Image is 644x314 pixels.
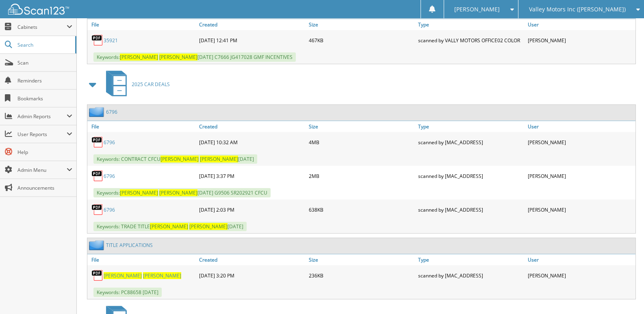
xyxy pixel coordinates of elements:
[132,81,170,88] span: 2025 CAR DEALS
[91,136,104,148] img: PDF.png
[197,19,307,30] a: Created
[87,121,197,132] a: File
[87,254,197,265] a: File
[416,19,526,30] a: Type
[307,267,416,284] div: 236KB
[307,254,416,265] a: Size
[526,267,635,284] div: [PERSON_NAME]
[159,189,197,196] span: [PERSON_NAME]
[526,32,635,48] div: [PERSON_NAME]
[101,68,170,100] a: 2025 CAR DEALS
[93,222,247,231] span: Keywords: TRADE TITLE [DATE]
[17,113,67,120] span: Admin Reports
[8,4,69,15] img: scan123-logo-white.svg
[17,59,72,66] span: Scan
[197,121,307,132] a: Created
[17,77,72,84] span: Reminders
[17,184,72,191] span: Announcements
[197,134,307,150] div: [DATE] 10:32 AM
[17,131,67,138] span: User Reports
[416,267,526,284] div: scanned by [MAC_ADDRESS]
[89,107,106,117] img: folder2.png
[200,156,238,162] span: [PERSON_NAME]
[526,254,635,265] a: User
[197,32,307,48] div: [DATE] 12:41 PM
[197,267,307,284] div: [DATE] 3:20 PM
[93,188,271,197] span: Keywords: [DATE] G9506 SR202921 CFCU
[93,154,257,164] span: Keywords: CONTRACT CFCU [DATE]
[93,52,296,62] span: Keywords: [DATE] C7666 JG417028 GMF INCENTIVES
[416,134,526,150] div: scanned by [MAC_ADDRESS]
[91,204,104,216] img: PDF.png
[307,32,416,48] div: 467KB
[416,121,526,132] a: Type
[104,272,181,279] a: [PERSON_NAME] [PERSON_NAME]
[416,32,526,48] div: scanned by VALLY MOTORS OFFICE02 COLOR
[529,7,626,12] span: Valley Motors Inc ([PERSON_NAME])
[91,170,104,182] img: PDF.png
[106,108,117,115] a: 6796
[150,223,188,230] span: [PERSON_NAME]
[17,167,67,173] span: Admin Menu
[104,206,115,213] a: 6796
[91,34,104,46] img: PDF.png
[106,242,153,249] a: TITLE APPLICATIONS
[120,54,158,61] span: [PERSON_NAME]
[526,168,635,184] div: [PERSON_NAME]
[104,139,115,146] a: 6796
[526,134,635,150] div: [PERSON_NAME]
[307,168,416,184] div: 2MB
[197,168,307,184] div: [DATE] 3:37 PM
[307,134,416,150] div: 4MB
[307,121,416,132] a: Size
[143,272,181,279] span: [PERSON_NAME]
[17,149,72,156] span: Help
[197,254,307,265] a: Created
[197,201,307,218] div: [DATE] 2:03 PM
[159,54,197,61] span: [PERSON_NAME]
[104,37,118,44] a: 35921
[104,272,142,279] span: [PERSON_NAME]
[416,168,526,184] div: scanned by [MAC_ADDRESS]
[526,201,635,218] div: [PERSON_NAME]
[416,254,526,265] a: Type
[93,288,162,297] span: Keywords: PC88658 [DATE]
[87,19,197,30] a: File
[89,240,106,250] img: folder2.png
[91,269,104,282] img: PDF.png
[17,24,67,30] span: Cabinets
[160,156,199,162] span: [PERSON_NAME]
[307,19,416,30] a: Size
[454,7,500,12] span: [PERSON_NAME]
[120,189,158,196] span: [PERSON_NAME]
[526,19,635,30] a: User
[189,223,228,230] span: [PERSON_NAME]
[17,95,72,102] span: Bookmarks
[416,201,526,218] div: scanned by [MAC_ADDRESS]
[17,41,71,48] span: Search
[307,201,416,218] div: 638KB
[603,275,644,314] iframe: Chat Widget
[526,121,635,132] a: User
[104,173,115,180] a: 6796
